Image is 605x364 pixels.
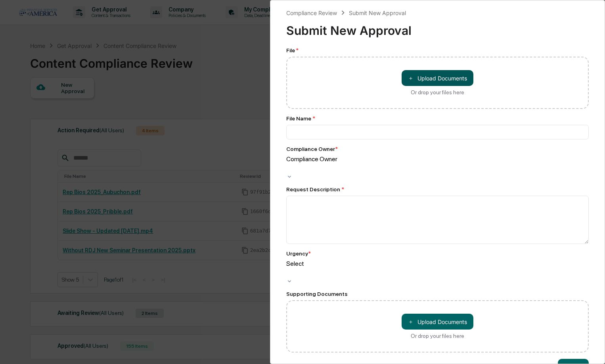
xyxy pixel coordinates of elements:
a: 🔎Data Lookup [5,21,53,35]
a: 🖐️Preclearance [5,6,54,20]
a: Powered byPylon [56,43,96,50]
div: Compliance Review [286,10,337,16]
button: Or drop your files here [402,314,473,330]
div: Compliance Owner [286,155,589,163]
div: Or drop your files here [411,333,464,339]
div: 🗄️ [57,10,64,16]
div: Urgency [286,250,311,257]
button: Or drop your files here [402,70,473,86]
span: ＋ [408,74,414,82]
div: Supporting Documents [286,291,589,297]
div: Submit New Approval [349,10,406,16]
span: Pylon [79,44,96,50]
div: Submit New Approval [286,17,589,38]
div: 🖐️ [8,10,14,16]
span: ＋ [408,318,414,326]
div: Compliance Owner [286,146,338,152]
div: File Name [286,115,589,122]
span: Attestations [65,9,98,17]
div: Or drop your files here [411,89,464,95]
span: Data Lookup [16,24,50,32]
span: Preclearance [16,9,51,17]
div: 🔎 [8,25,14,31]
div: File [286,47,589,53]
div: Request Description [286,186,589,192]
div: Select [286,260,589,267]
a: 🗄️Attestations [54,6,101,20]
